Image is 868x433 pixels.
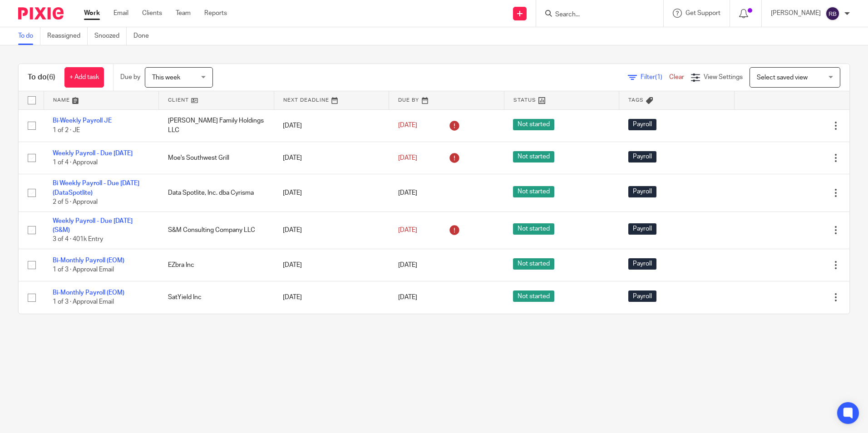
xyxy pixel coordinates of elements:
a: Weekly Payroll - Due [DATE] (S&M) [53,218,133,233]
span: Not started [513,151,554,162]
span: Payroll [628,186,656,197]
a: Work [84,9,100,18]
span: Filter [641,74,669,80]
a: Team [176,9,191,18]
span: Not started [513,119,554,130]
td: [DATE] [274,212,389,249]
span: Not started [513,290,554,302]
td: EZbra Inc [159,249,274,281]
span: 1 of 2 · JE [53,127,80,133]
span: [DATE] [398,155,417,161]
a: Done [133,27,156,45]
span: Get Support [686,10,720,16]
td: [DATE] [274,249,389,281]
span: Payroll [628,119,656,130]
a: Reports [204,9,227,18]
a: To do [18,27,40,45]
span: (6) [47,74,55,81]
span: [DATE] [398,294,417,300]
a: Bi-Weekly Payroll JE [53,118,112,124]
span: [DATE] [398,227,417,233]
a: Email [113,9,128,18]
span: View Settings [704,74,743,80]
span: Payroll [628,223,656,235]
a: Bi-Monthly Payroll (EOM) [53,257,124,264]
span: (1) [655,74,662,80]
a: Snoozed [94,27,127,45]
td: [DATE] [274,109,389,142]
span: Not started [513,186,554,197]
span: This week [152,74,180,81]
span: [DATE] [398,190,417,196]
span: 1 of 3 · Approval Email [53,266,114,273]
td: SatYield Inc [159,281,274,314]
input: Search [554,11,636,19]
a: Clients [142,9,162,18]
span: Tags [628,98,644,103]
span: Payroll [628,151,656,162]
span: Payroll [628,290,656,302]
span: 2 of 5 · Approval [53,199,98,205]
img: Pixie [18,7,64,20]
a: Bi Weekly Payroll - Due [DATE] (DataSpotlite) [53,180,139,196]
span: Payroll [628,258,656,270]
span: Not started [513,223,554,235]
td: [DATE] [274,142,389,174]
a: Bi-Monthly Payroll (EOM) [53,290,124,296]
span: Not started [513,258,554,270]
p: [PERSON_NAME] [771,9,821,18]
span: 1 of 4 · Approval [53,159,98,166]
span: 3 of 4 · 401k Entry [53,236,103,242]
td: Data Spotlite, Inc. dba Cyrisma [159,174,274,212]
td: [DATE] [274,174,389,212]
a: Weekly Payroll - Due [DATE] [53,150,133,157]
span: Select saved view [757,74,808,81]
span: [DATE] [398,262,417,268]
a: Reassigned [47,27,88,45]
a: + Add task [64,67,104,88]
h1: To do [28,73,55,82]
span: [DATE] [398,123,417,129]
p: Due by [120,73,140,82]
span: 1 of 3 · Approval Email [53,299,114,305]
img: svg%3E [825,6,840,21]
a: Clear [669,74,684,80]
td: Moe's Southwest Grill [159,142,274,174]
td: S&M Consulting Company LLC [159,212,274,249]
td: [PERSON_NAME] Family Holdings LLC [159,109,274,142]
td: [DATE] [274,281,389,314]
